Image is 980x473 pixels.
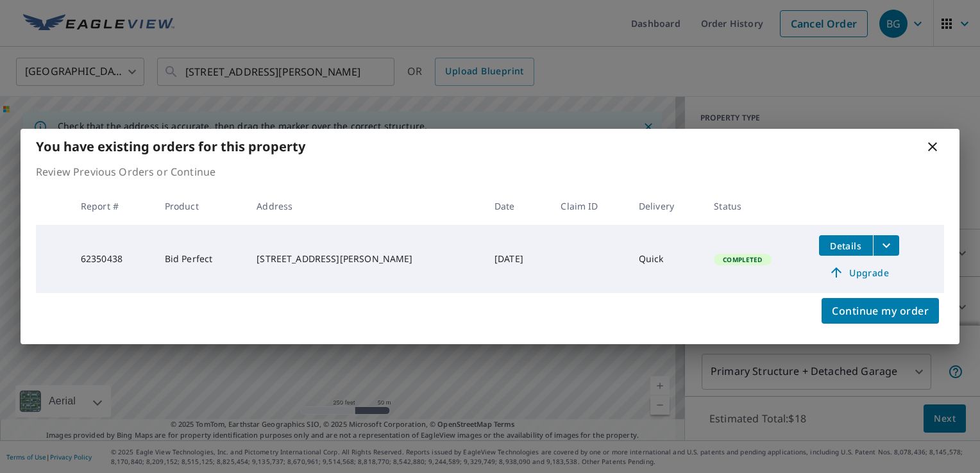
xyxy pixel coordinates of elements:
a: Upgrade [819,262,899,283]
span: Completed [715,255,770,264]
b: You have existing orders for this property [36,138,305,155]
button: filesDropdownBtn-62350438 [873,235,899,256]
div: [STREET_ADDRESS][PERSON_NAME] [257,253,474,265]
button: detailsBtn-62350438 [819,235,873,256]
th: Status [704,187,808,225]
td: Quick [629,225,704,293]
td: [DATE] [484,225,551,293]
p: Review Previous Orders or Continue [36,164,944,179]
th: Delivery [629,187,704,225]
span: Details [827,240,865,252]
th: Product [155,187,247,225]
th: Claim ID [550,187,628,225]
button: Continue my order [822,298,939,324]
th: Date [484,187,551,225]
span: Continue my order [832,302,929,320]
span: Upgrade [827,265,891,280]
th: Address [246,187,484,225]
td: Bid Perfect [155,225,247,293]
td: 62350438 [71,225,155,293]
th: Report # [71,187,155,225]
